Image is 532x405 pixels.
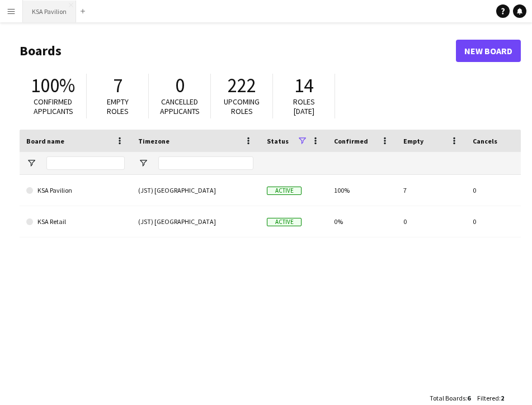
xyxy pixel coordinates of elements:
[113,73,123,98] span: 7
[477,394,499,402] span: Filtered
[20,42,456,59] h1: Boards
[403,137,423,145] span: Empty
[46,156,125,170] input: Board name Filter Input
[397,175,466,206] div: 7
[158,156,253,170] input: Timezone Filter Input
[160,97,200,116] span: Cancelled applicants
[131,206,260,237] div: (JST) [GEOGRAPHIC_DATA]
[430,394,465,402] span: Total Boards
[267,137,289,145] span: Status
[34,97,73,116] span: Confirmed applicants
[501,394,504,402] span: 2
[327,206,397,237] div: 0%
[107,97,129,116] span: Empty roles
[138,158,148,168] button: Open Filter Menu
[334,137,368,145] span: Confirmed
[23,1,76,22] button: KSA Pavilion
[293,97,315,116] span: Roles [DATE]
[26,158,36,168] button: Open Filter Menu
[131,175,260,206] div: (JST) [GEOGRAPHIC_DATA]
[31,73,75,98] span: 100%
[138,137,170,145] span: Timezone
[456,40,521,62] a: New Board
[473,137,497,145] span: Cancels
[397,206,466,237] div: 0
[327,175,397,206] div: 100%
[26,175,125,206] a: KSA Pavilion
[26,137,64,145] span: Board name
[26,206,125,237] a: KSA Retail
[228,73,256,98] span: 222
[224,97,260,116] span: Upcoming roles
[267,187,302,195] span: Active
[175,73,185,98] span: 0
[294,73,313,98] span: 14
[467,394,470,402] span: 6
[267,218,302,226] span: Active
